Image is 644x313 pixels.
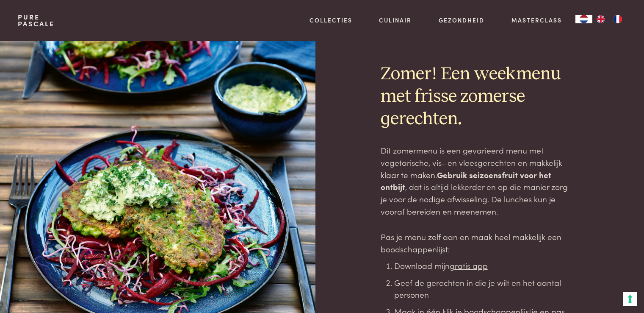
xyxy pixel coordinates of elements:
aside: Language selected: Nederlands [575,15,626,23]
p: Dit zomermenu is een gevarieerd menu met vegetarische, vis- en vleesgerechten en makkelijk klaar ... [381,144,575,217]
a: gratis app [450,260,488,271]
ul: Language list [592,15,626,23]
strong: Gebruik seizoensfruit voor het ontbijt [381,169,551,193]
a: EN [592,15,609,23]
p: Pas je menu zelf aan en maak heel makkelijk een boodschappenlijst: [381,231,575,255]
h2: Zomer! Een weekmenu met frisse zomerse gerechten. [381,63,575,131]
div: Language [575,15,592,23]
a: Culinair [379,16,412,25]
li: Geef de gerechten in die je wilt en het aantal personen [394,277,575,301]
button: Uw voorkeuren voor toestemming voor trackingtechnologieën [623,292,637,306]
a: PurePascale [18,14,55,27]
a: Gezondheid [439,16,484,25]
a: Collecties [310,16,352,25]
li: Download mijn [394,260,575,272]
a: FR [609,15,626,23]
a: NL [575,15,592,23]
a: Masterclass [511,16,562,25]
